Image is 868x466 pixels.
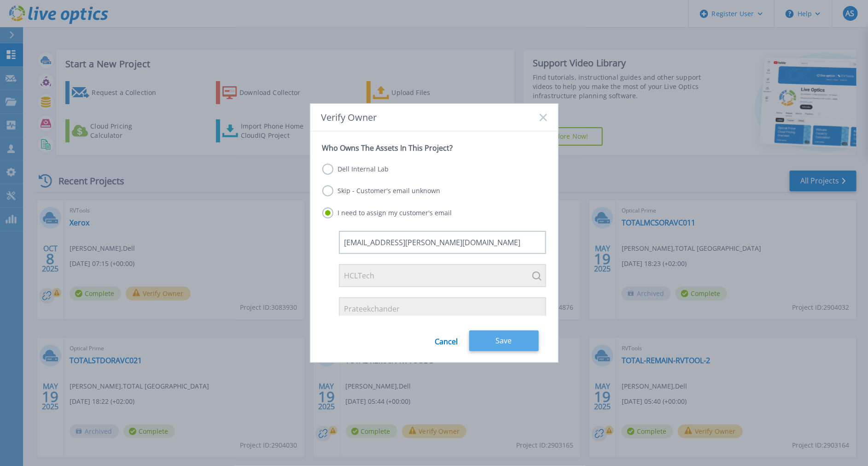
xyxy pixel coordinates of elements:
p: Who Owns The Assets In This Project? [322,143,546,153]
span: Verify Owner [321,112,377,123]
button: Save [469,330,539,351]
label: Skip - Customer's email unknown [322,185,441,196]
a: Cancel [435,330,458,351]
input: Enter email address [339,231,546,254]
label: Dell Internal Lab [322,164,389,175]
input: First Name [339,297,546,320]
label: I need to assign my customer's email [322,207,452,218]
input: HCLTech [339,264,546,287]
